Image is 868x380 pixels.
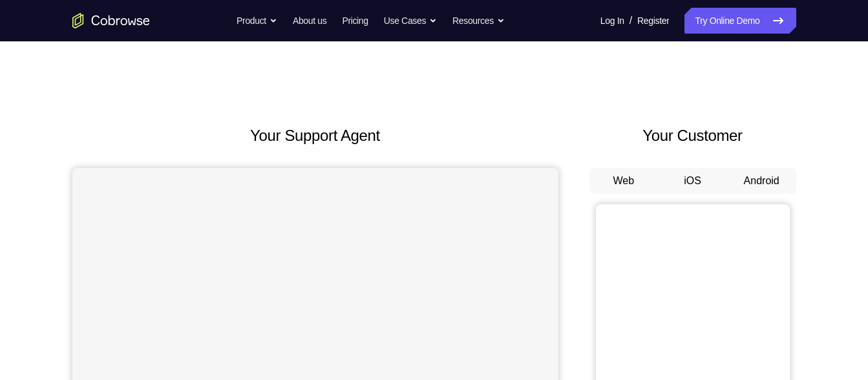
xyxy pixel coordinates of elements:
[637,8,669,34] a: Register
[72,124,558,147] h2: Your Support Agent
[684,8,796,34] a: Try Online Demo
[72,13,150,28] a: Go to the home page
[600,8,624,34] a: Log In
[630,13,632,28] span: /
[384,8,437,34] button: Use Cases
[342,8,368,34] a: Pricing
[589,124,796,147] h2: Your Customer
[589,168,659,194] button: Web
[727,168,796,194] button: Android
[452,8,505,34] button: Resources
[658,168,727,194] button: iOS
[237,8,277,34] button: Product
[293,8,326,34] a: About us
